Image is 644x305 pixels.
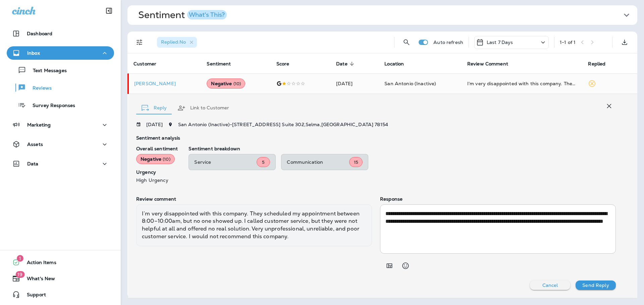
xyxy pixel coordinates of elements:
p: Overall sentiment [136,146,178,151]
button: 1Action Items [7,256,114,269]
button: Data [7,157,114,170]
div: Negative [207,79,245,89]
span: 5 [262,159,265,165]
span: Location [384,61,413,67]
button: Dashboard [7,27,114,40]
p: Review comment [136,196,372,202]
button: Reply [136,96,172,120]
button: Text Messages [7,63,114,77]
span: Customer [133,61,165,67]
span: Support [20,292,46,300]
p: Reviews [26,85,52,92]
button: SentimentWhat's This? [133,5,643,25]
span: Score [276,61,289,67]
button: Add in a premade template [383,259,396,272]
td: [DATE] [331,73,379,94]
p: [PERSON_NAME] [134,81,196,86]
div: Click to view Customer Drawer [134,81,196,86]
p: Data [27,161,39,166]
button: Marketing [7,118,114,132]
span: San Antonio (Inactive) [384,81,436,87]
span: What's New [20,276,55,284]
span: Date [336,61,356,67]
button: Link to Customer [172,96,234,120]
div: I’m very disappointed with this company. They scheduled my appointment between 8:00–10:00am, but ... [136,204,372,247]
div: 1 - 1 of 1 [560,40,576,45]
span: Replied [588,61,605,67]
span: Sentiment [207,61,231,67]
p: Marketing [27,122,51,128]
p: Dashboard [27,31,52,36]
button: Survey Responses [7,98,114,112]
p: [DATE] [146,122,163,127]
p: Response [380,196,616,202]
div: What's This? [189,12,225,18]
span: Replied : No [161,39,186,45]
span: Date [336,61,347,67]
span: ( 10 ) [163,156,170,162]
span: 15 [354,159,358,165]
p: Survey Responses [26,103,75,109]
span: Review Comment [467,61,508,67]
div: Negative [136,154,175,164]
button: Search Reviews [400,36,413,49]
p: High Urgency [136,177,178,183]
span: Review Comment [467,61,517,67]
span: Replied [588,61,614,67]
span: Sentiment [207,61,239,67]
span: San Antonio (Inactive) - [STREET_ADDRESS] Suite 302 , Selma , [GEOGRAPHIC_DATA] 78154 [178,121,388,128]
p: Cancel [542,283,558,288]
button: Filters [133,36,146,49]
p: Last 7 Days [487,40,513,45]
p: Urgency [136,169,178,175]
button: Export as CSV [618,36,631,49]
div: I’m very disappointed with this company. They scheduled my appointment between 8:00–10:00am, but ... [467,80,578,87]
button: Inbox [7,46,114,60]
button: What's This? [187,10,227,19]
button: Assets [7,138,114,151]
p: Send Reply [582,283,609,288]
span: Action Items [20,260,56,268]
div: Replied:No [157,37,197,48]
span: ( 10 ) [233,81,241,87]
p: Auto refresh [433,40,463,45]
button: Select an emoji [399,259,412,272]
p: Inbox [27,50,40,56]
span: Location [384,61,404,67]
p: Sentiment analysis [136,135,616,141]
button: Cancel [530,281,570,290]
button: Reviews [7,81,114,95]
span: 1 [17,255,23,262]
button: Send Reply [576,281,616,290]
p: Sentiment breakdown [189,146,616,151]
p: Service [194,159,257,165]
span: Customer [133,61,156,67]
p: Text Messages [26,68,67,74]
p: Assets [27,142,43,147]
button: Support [7,288,114,301]
span: Score [276,61,298,67]
span: 19 [15,271,24,278]
p: Communication [287,159,349,165]
button: 19What's New [7,272,114,285]
h1: Sentiment [138,9,227,21]
button: Collapse Sidebar [100,4,118,17]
